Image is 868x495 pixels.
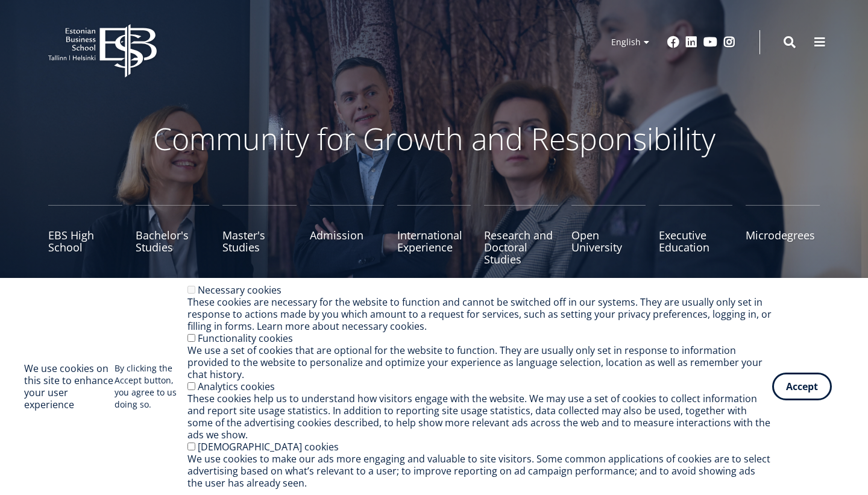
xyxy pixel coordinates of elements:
label: Necessary cookies [198,283,281,297]
a: Research and Doctoral Studies [484,205,558,265]
a: Linkedin [685,36,697,48]
h2: We use cookies on this site to enhance your user experience [24,362,115,411]
label: Analytics cookies [198,380,275,393]
p: By clicking the Accept button, you agree to us doing so. [115,362,188,411]
a: EBS High School [48,205,122,265]
div: We use a set of cookies that are optional for the website to function. They are usually only set ... [187,344,772,380]
div: These cookies help us to understand how visitors engage with the website. We may use a set of coo... [187,393,772,441]
a: International Experience [397,205,471,265]
div: These cookies are necessary for the website to function and cannot be switched off in our systems... [187,296,772,332]
a: Instagram [723,36,735,48]
a: Facebook [667,36,679,48]
p: Community for Growth and Responsibility [115,121,753,157]
a: Executive Education [659,205,733,265]
a: Admission [310,205,384,265]
a: Microdegrees [746,205,820,265]
label: Functionality cookies [198,332,293,345]
a: Master's Studies [222,205,297,265]
div: We use cookies to make our ads more engaging and valuable to site visitors. Some common applicati... [187,453,772,489]
button: Accept [772,373,832,400]
a: Youtube [703,36,717,48]
a: Open University [571,205,646,265]
a: Bachelor's Studies [136,205,210,265]
label: [DEMOGRAPHIC_DATA] cookies [198,440,339,453]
